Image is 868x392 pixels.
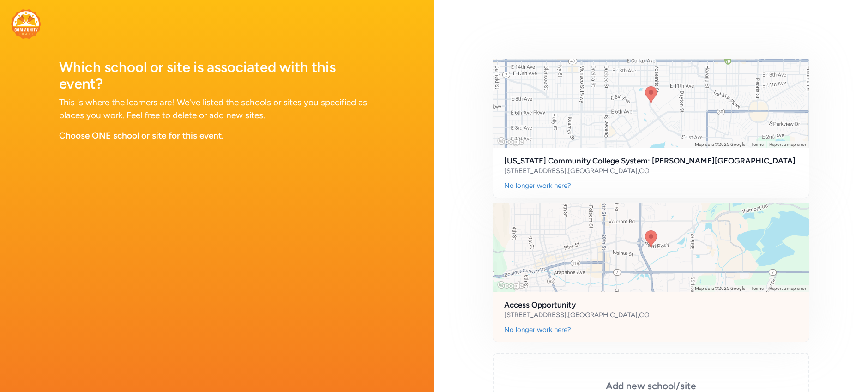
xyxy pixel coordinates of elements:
[59,59,375,92] h1: Which school or site is associated with this event?
[504,155,798,166] h2: [US_STATE] Community College System: [PERSON_NAME][GEOGRAPHIC_DATA]
[495,136,526,148] a: Open this area in Google Maps (opens a new window)
[751,286,764,291] a: Terms (opens in new tab)
[495,136,526,148] img: Google
[495,280,526,292] img: Google
[769,286,806,291] a: Report a map error
[504,310,650,320] div: [STREET_ADDRESS] , [GEOGRAPHIC_DATA] , CO
[504,299,798,310] h2: Access Opportunity
[504,325,571,334] div: No longer work here?
[504,166,650,175] div: [STREET_ADDRESS] , [GEOGRAPHIC_DATA] , CO
[504,181,571,190] div: No longer work here?
[769,142,806,147] a: Report a map error
[59,96,375,122] div: This is where the learners are! We've listed the schools or sites you specified as places you wor...
[11,9,41,39] img: logo
[695,142,745,147] span: Map data ©2025 Google
[495,280,526,292] a: Open this area in Google Maps (opens a new window)
[695,286,745,291] span: Map data ©2025 Google
[59,129,375,142] div: Choose ONE school or site for this event.
[751,142,764,147] a: Terms (opens in new tab)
